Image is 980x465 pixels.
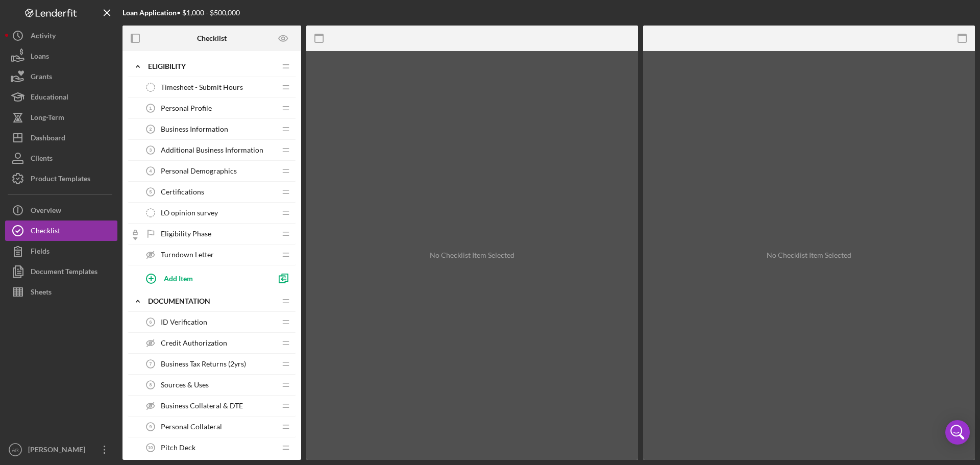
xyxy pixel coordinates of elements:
span: Certifications [161,188,204,196]
div: Activity [31,26,56,48]
div: Clients [31,148,53,171]
button: Dashboard [5,128,117,148]
div: Dashboard [31,128,65,151]
button: Sheets [5,282,117,302]
span: Additional Business Information [161,146,263,154]
button: Product Templates [5,168,117,189]
span: LO opinion survey [161,209,218,217]
div: Grants [31,66,52,89]
tspan: 7 [150,361,152,366]
div: Long-Term [31,107,64,130]
tspan: 2 [150,127,152,132]
span: ID Verification [161,318,207,326]
button: Grants [5,66,117,87]
tspan: 4 [150,168,152,174]
text: AR [12,447,18,453]
button: Document Templates [5,261,117,282]
span: Personal Demographics [161,167,237,175]
tspan: 5 [150,189,152,194]
button: Long-Term [5,107,117,128]
tspan: 3 [150,148,152,153]
tspan: 10 [148,445,153,450]
div: No Checklist Item Selected [767,251,851,259]
div: [PERSON_NAME] [26,439,92,462]
tspan: 6 [150,320,152,325]
span: Credit Authorization [161,339,227,347]
span: Eligibility Phase [161,230,211,238]
button: Overview [5,200,117,221]
div: Checklist [31,221,60,243]
div: • $1,000 - $500,000 [122,9,240,17]
span: Sources & Uses [161,381,209,389]
b: Checklist [197,34,227,42]
button: Educational [5,87,117,107]
span: Turndown Letter [161,251,214,259]
b: Loan Application [122,8,177,17]
button: Clients [5,148,117,168]
button: Loans [5,46,117,66]
span: Business Collateral & DTE [161,402,243,410]
div: No Checklist Item Selected [430,251,514,259]
tspan: 8 [150,382,152,387]
div: Add Item [164,268,193,288]
div: Fields [31,241,50,264]
span: Business Tax Returns (2yrs) [161,360,246,368]
div: Sheets [31,282,52,305]
span: Timesheet - Submit Hours [161,83,243,91]
button: Activity [5,26,117,46]
div: Product Templates [31,168,90,191]
button: Fields [5,241,117,261]
span: Business Information [161,125,228,133]
div: Educational [31,87,68,110]
button: Checklist [5,221,117,241]
button: Add Item [138,268,271,288]
div: Documentation [148,297,276,305]
div: Document Templates [31,261,97,284]
span: Personal Profile [161,104,212,112]
tspan: 1 [150,106,152,111]
div: Overview [31,200,61,223]
div: Eligibility [148,62,276,70]
div: Open Intercom Messenger [945,420,970,445]
button: Preview as [272,27,295,50]
span: Pitch Deck [161,444,195,452]
span: Personal Collateral [161,423,222,431]
tspan: 9 [150,424,152,429]
div: Loans [31,46,49,69]
button: AR[PERSON_NAME] [5,439,117,460]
